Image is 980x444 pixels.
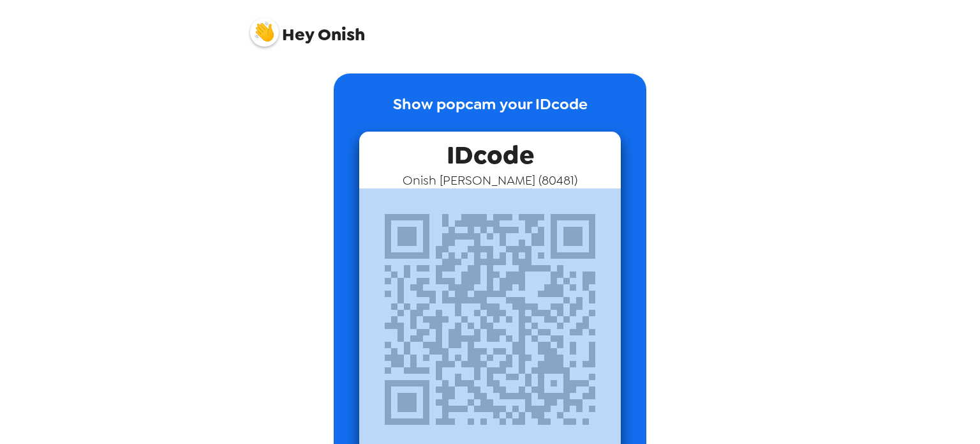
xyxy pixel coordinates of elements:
[282,23,314,46] span: Hey
[403,172,577,188] span: Onish [PERSON_NAME] ( 80481 )
[447,132,534,172] span: IDcode
[250,18,279,47] img: profile pic
[393,93,588,132] p: Show popcam your IDcode
[250,11,365,43] span: Onish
